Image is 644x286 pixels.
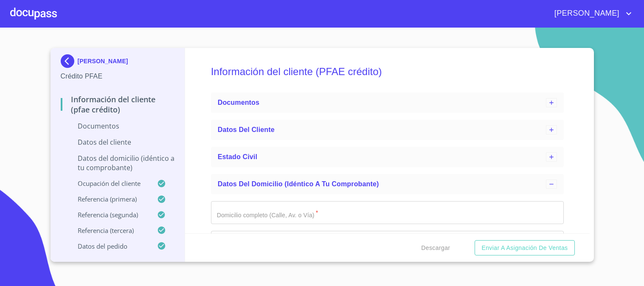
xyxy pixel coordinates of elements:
h5: Información del cliente (PFAE crédito) [211,54,564,89]
span: Estado Civil [218,153,257,160]
p: Referencia (primera) [61,195,157,203]
span: Descargar [421,243,450,253]
span: Datos del cliente [218,126,275,133]
p: Información del cliente (PFAE crédito) [61,94,175,115]
span: [PERSON_NAME] [548,7,624,20]
button: account of current user [548,7,634,20]
button: Enviar a Asignación de Ventas [475,240,574,256]
p: Datos del domicilio (idéntico a tu comprobante) [61,154,175,172]
p: Crédito PFAE [61,71,175,81]
p: Referencia (tercera) [61,226,157,235]
p: [PERSON_NAME] [78,58,128,64]
p: Datos del pedido [61,242,157,250]
p: Referencia (segunda) [61,210,157,219]
img: Docupass spot blue [61,54,78,68]
div: [PERSON_NAME] [61,54,175,71]
button: Descargar [418,240,453,256]
span: Documentos [218,99,259,106]
div: Estado Civil [211,147,564,167]
p: Datos del cliente [61,137,175,147]
div: Datos del domicilio (idéntico a tu comprobante) [211,174,564,194]
span: Enviar a Asignación de Ventas [481,243,568,253]
p: Documentos [61,121,175,131]
p: Ocupación del Cliente [61,179,157,188]
div: Datos del cliente [211,120,564,140]
span: Datos del domicilio (idéntico a tu comprobante) [218,180,379,188]
div: Documentos [211,93,564,113]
